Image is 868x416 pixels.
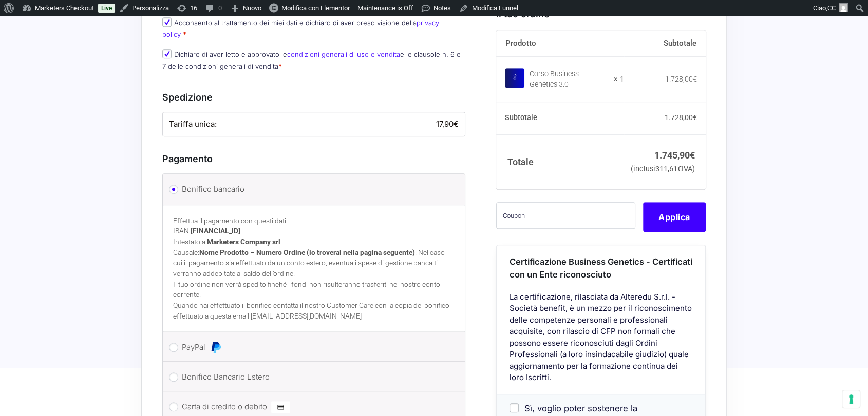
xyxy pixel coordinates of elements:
[8,376,39,407] iframe: Customerly Messenger Launcher
[655,165,681,173] span: 311,61
[630,165,694,173] small: (inclusi IVA)
[510,257,692,280] span: Certificazione Business Genetics - Certificati con un Ente riconosciuto
[182,182,442,197] label: Bonifico bancario
[827,4,836,12] span: CC
[689,150,694,161] span: €
[497,291,705,394] div: La certificazione, rilasciata da Alteredu S.r.l. - Società benefit, è un mezzo per il riconoscime...
[162,18,439,38] label: Acconsento al trattamento dei miei dati e dichiaro di aver preso visione della
[169,118,459,130] label: Tariffa unica:
[677,165,681,173] span: €
[496,203,635,229] input: Coupon
[191,227,240,235] strong: [FINANCIAL_ID]
[510,404,519,413] input: Sì, voglio poter sostenere la certificazione a un prezzo scontato (57€ invece di 77€)
[173,300,455,321] p: Quando hai effettuato il bonifico contatta il nostro Customer Care con la copia del bonifico effe...
[665,114,697,122] bdi: 1.728,00
[665,75,697,83] bdi: 1.728,00
[287,50,400,58] a: condizioni generali di uso e vendita
[505,68,524,88] img: Corso Business Genetics 3.0
[162,90,465,104] h3: Spedizione
[173,279,455,300] p: Il tuo ordine non verrà spedito finché i fondi non risulteranno trasferiti nel nostro conto corre...
[173,215,455,279] p: Effettua il pagamento con questi dati. IBAN: Intestato a: Causale: . Nel caso i cui il pagamento ...
[496,102,624,135] th: Subtotale
[162,17,172,27] input: Acconsento al trattamento dei miei dati e dichiaro di aver preso visione dellaprivacy policy
[654,150,694,161] bdi: 1.745,90
[454,119,459,129] span: €
[693,114,697,122] span: €
[530,69,607,90] div: Corso Business Genetics 3.0
[199,248,415,256] strong: Nome Prodotto – Numero Ordine (lo troverai nella pagina seguente)
[496,31,624,57] th: Prodotto
[182,369,442,385] label: Bonifico Bancario Estero
[162,50,461,70] label: Dichiaro di aver letto e approvato le e le clausole n. 6 e 7 delle condizioni generali di vendita
[624,31,706,57] th: Subtotale
[162,152,465,166] h3: Pagamento
[614,74,624,85] strong: × 1
[162,49,172,58] input: Dichiaro di aver letto e approvato lecondizioni generali di uso e venditae le clausole n. 6 e 7 d...
[643,203,706,232] button: Applica
[281,4,350,12] span: Modifica con Elementor
[182,340,442,355] label: PayPal
[842,390,860,408] button: Le tue preferenze relative al consenso per le tecnologie di tracciamento
[271,401,290,413] img: Carta di credito o debito
[210,341,222,353] img: PayPal
[693,75,697,83] span: €
[496,135,624,190] th: Totale
[98,4,115,13] a: Live
[207,237,280,246] strong: Marketers Company srl
[182,399,442,414] label: Carta di credito o debito
[436,119,459,129] bdi: 17,90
